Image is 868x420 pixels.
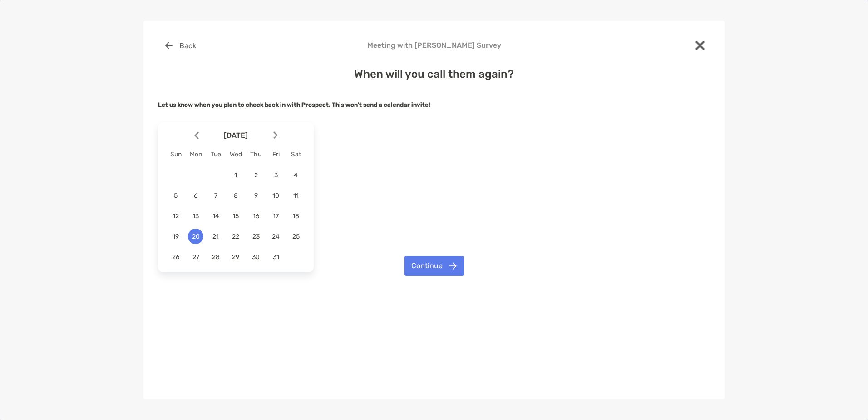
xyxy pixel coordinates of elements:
[228,171,243,179] span: 1
[208,212,223,220] span: 14
[158,101,710,108] h5: Let us know when you plan to check back in with Prospect.
[248,212,264,220] span: 16
[268,253,284,261] span: 31
[288,192,304,200] span: 11
[158,68,710,80] h4: When will you call them again?
[288,233,304,240] span: 25
[266,150,286,158] div: Fri
[228,212,243,220] span: 15
[268,171,284,179] span: 3
[248,253,264,261] span: 30
[188,233,203,240] span: 20
[201,131,271,140] span: [DATE]
[194,131,199,139] img: Arrow icon
[188,212,203,220] span: 13
[186,150,206,158] div: Mon
[288,212,304,220] span: 18
[168,233,183,240] span: 19
[268,212,284,220] span: 17
[226,150,246,158] div: Wed
[268,192,284,200] span: 10
[188,192,203,200] span: 6
[166,150,186,158] div: Sun
[404,256,464,276] button: Continue
[165,42,173,49] img: button icon
[273,131,278,139] img: Arrow icon
[168,192,183,200] span: 5
[332,101,430,108] strong: This won't send a calendar invite!
[158,35,203,55] button: Back
[228,233,243,240] span: 22
[208,192,223,200] span: 7
[268,233,284,240] span: 24
[168,253,183,261] span: 26
[288,171,304,179] span: 4
[248,171,264,179] span: 2
[208,253,223,261] span: 28
[206,150,226,158] div: Tue
[246,150,266,158] div: Thu
[158,41,710,50] h4: Meeting with [PERSON_NAME] Survey
[248,192,264,200] span: 9
[248,233,264,240] span: 23
[695,41,705,50] img: close modal
[228,192,243,200] span: 8
[286,150,306,158] div: Sat
[208,233,223,240] span: 21
[449,262,457,270] img: button icon
[168,212,183,220] span: 12
[228,253,243,261] span: 29
[188,253,203,261] span: 27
